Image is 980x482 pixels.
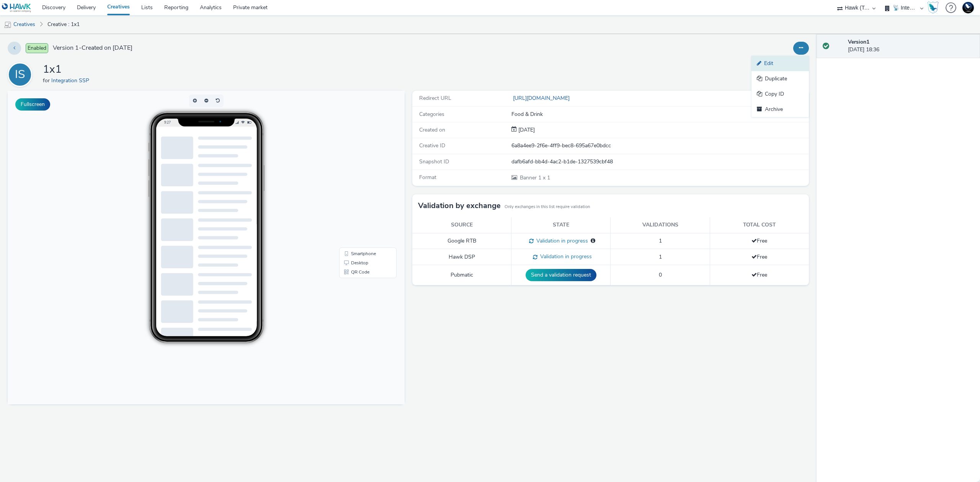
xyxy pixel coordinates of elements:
[43,62,92,77] h1: 1x1
[659,271,662,278] span: 0
[751,271,767,278] span: Free
[511,142,808,150] div: 6a8a4ee9-2f6e-4ff9-bec8-695a67e0bdcc
[343,170,361,174] span: Desktop
[659,253,662,261] span: 1
[419,174,436,181] span: Format
[659,237,662,244] span: 1
[419,158,449,165] span: Snapshot ID
[419,94,451,102] span: Redirect URL
[848,38,869,46] strong: Version 1
[526,269,596,281] button: Send a validation request
[751,86,809,102] a: Copy ID
[26,43,48,53] span: Enabled
[751,71,809,86] a: Duplicate
[44,15,83,34] a: Creative : 1x1
[511,217,611,233] th: State
[517,126,535,134] div: Creation 30 July 2025, 18:36
[418,200,501,212] h3: Validation by exchange
[751,237,767,244] span: Free
[419,111,444,118] span: Categories
[412,217,511,233] th: Source
[51,77,92,84] a: Integration SSP
[412,233,511,249] td: Google RTB
[511,111,808,118] div: Food & Drink
[611,217,710,233] th: Validations
[2,3,31,13] img: undefined Logo
[156,29,163,34] span: 9:27
[511,158,808,166] div: dafb6afd-bb4d-4ac2-b1de-1327539cbf48
[419,142,445,149] span: Creative ID
[520,174,538,181] span: Banner
[43,77,51,84] span: for
[333,168,387,177] li: Desktop
[8,71,35,78] a: IS
[710,217,809,233] th: Total cost
[343,179,362,184] span: QR Code
[848,38,974,54] div: [DATE] 18:36
[15,98,50,111] button: Fullscreen
[333,158,387,168] li: Smartphone
[53,44,132,52] span: Version 1 - Created on [DATE]
[927,2,939,14] img: Hawk Academy
[505,204,590,210] small: Only exchanges in this list require validation
[412,249,511,265] td: Hawk DSP
[962,2,974,13] img: Support Hawk
[4,21,11,29] img: mobile
[419,126,445,134] span: Created on
[751,102,809,117] a: Archive
[537,253,592,260] span: Validation in progress
[333,177,387,186] li: QR Code
[927,2,942,14] a: Hawk Academy
[517,126,535,134] span: [DATE]
[519,174,550,181] span: 1 x 1
[511,94,573,102] a: [URL][DOMAIN_NAME]
[534,237,588,244] span: Validation in progress
[412,265,511,285] td: Pubmatic
[343,161,368,165] span: Smartphone
[15,64,25,85] div: IS
[751,56,809,71] a: Edit
[751,253,767,261] span: Free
